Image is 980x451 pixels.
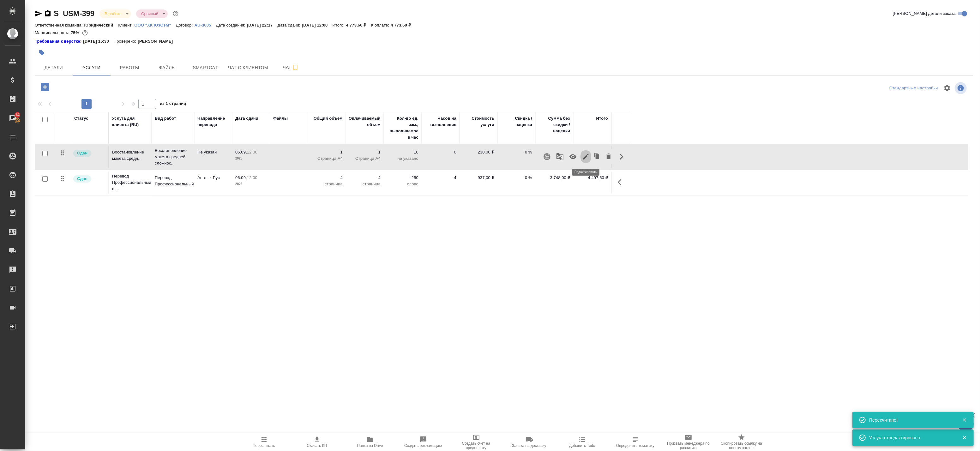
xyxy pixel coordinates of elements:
p: [DATE] 22:17 [247,23,278,27]
p: страница [349,181,381,187]
p: 12:00 [247,175,257,180]
span: Призвать менеджера по развитию [666,441,711,450]
p: 75% [71,30,81,35]
p: Договор: [176,23,195,27]
div: Сумма без скидки / наценки [538,115,570,134]
div: Направление перевода [197,115,229,128]
p: Юридический [84,23,118,27]
span: Посмотреть информацию [955,82,968,94]
span: Заявка на доставку [512,443,546,448]
button: Заявка на доставку [503,433,556,451]
a: ООО "ХК ЮэСэМ" [134,22,176,27]
button: Скопировать ссылку на оценку заказа [715,433,768,451]
span: Чат [276,63,306,71]
button: Скрыть кнопки [614,149,629,164]
span: [PERSON_NAME] детали заказа [893,10,956,17]
span: Smartcat [190,64,220,72]
p: 10 [387,149,418,155]
button: Создать счет на предоплату [450,433,503,451]
div: Услуга для клиента (RU) [112,115,148,128]
p: Не указан [197,149,229,155]
p: Англ → Рус [197,175,229,181]
p: 4 [311,175,343,181]
p: 2025 [235,181,267,187]
p: Восстановление макета средней сложнос... [155,147,191,166]
div: Нажми, чтобы открыть папку с инструкцией [35,38,83,45]
div: Файлы [273,115,288,122]
p: 4 773,60 ₽ [346,23,371,27]
p: 230,00 ₽ [463,149,494,155]
p: 0 % [501,149,532,155]
span: Создать счет на предоплату [454,441,499,450]
p: страница [311,181,343,187]
p: Сдан [77,176,87,182]
span: Создать рекламацию [404,443,442,448]
button: Привязать к услуге проект Smartcat [539,149,555,164]
svg: Подписаться [292,64,299,71]
p: не указано [387,155,418,162]
span: из 1 страниц [160,100,186,109]
div: split button [888,83,940,93]
button: Закрыть [958,435,971,441]
td: 4 [422,171,460,194]
button: Скачать КП [291,433,344,451]
p: Страница А4 [349,155,381,162]
p: 06.09, [235,150,247,154]
p: ООО "ХК ЮэСэМ" [134,23,176,27]
p: Итого: [333,23,346,27]
span: Услуги [76,64,107,72]
p: 937,00 ₽ [463,175,494,181]
button: Скопировать ссылку [44,10,51,17]
div: Услуга отредактирована [869,435,953,441]
p: [DATE] 12:00 [302,23,333,27]
div: Вид работ [155,115,176,122]
button: Папка на Drive [344,433,397,451]
button: Призвать менеджера по развитию [662,433,715,451]
a: AU-3605 [194,22,216,27]
button: Пересчитать [237,433,291,451]
span: Файлы [152,64,183,72]
div: Общий объем [314,115,343,122]
div: Статус [74,115,88,122]
button: Срочный [139,11,160,16]
p: Сдан [77,150,87,156]
span: Детали [39,64,69,72]
p: Маржинальность: [35,30,71,35]
p: Восстановление макета средн... [112,149,148,162]
button: Скопировать ссылку для ЯМессенджера [35,10,42,17]
button: 1004.72 RUB; [81,29,89,37]
div: Часов на выполнение [425,115,456,128]
button: Добавить услугу [36,81,54,93]
button: Показать кнопки [614,175,629,190]
span: Папка на Drive [357,443,383,448]
p: 3 748,00 ₽ [538,175,570,181]
a: 14 [2,110,24,126]
div: Стоимость услуги [463,115,494,128]
p: 4 497,60 ₽ [576,175,608,181]
div: Скидка / наценка [501,115,532,128]
span: Пересчитать [253,443,275,448]
p: 12:00 [247,150,257,154]
button: В работе [103,11,123,16]
span: Добавить Todo [569,443,595,448]
p: 1 [311,149,343,155]
p: Дата сдачи: [278,23,302,27]
button: Учитывать [565,149,580,164]
p: 4 [349,175,381,181]
p: 4 773,60 ₽ [391,23,416,27]
p: AU-3605 [194,23,216,27]
button: Рекомендация движка МТ [552,149,568,164]
p: 0 % [501,175,532,181]
p: 230,00 ₽ [538,149,570,155]
td: 0 [422,146,460,168]
p: Страница А4 [311,155,343,162]
span: Чат с клиентом [228,64,268,72]
button: Доп статусы указывают на важность/срочность заказа [171,9,180,18]
a: S_USM-399 [54,9,94,18]
div: Оплачиваемый объем [349,115,381,128]
p: Клиент: [118,23,134,27]
p: К оплате: [371,23,391,27]
p: Дата создания: [216,23,247,27]
p: [DATE] 15:30 [83,38,114,45]
span: Скопировать ссылку на оценку заказа [719,441,764,450]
